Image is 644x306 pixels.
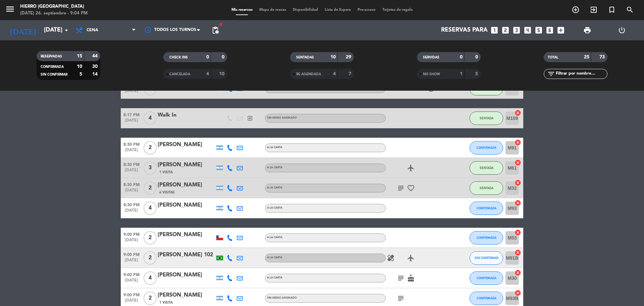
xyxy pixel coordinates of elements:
[470,181,503,195] button: SENTADA
[267,166,282,169] span: A la carta
[490,26,499,35] i: looks_one
[608,6,616,14] i: turned_in_not
[92,64,99,69] strong: 30
[354,8,379,12] span: Pre-acceso
[144,112,157,125] span: 4
[159,300,173,305] span: 1 Visita
[441,27,488,34] span: Reservas para
[121,270,142,278] span: 9:00 PM
[219,72,226,76] strong: 10
[407,254,415,262] i: airplanemode_active
[407,164,415,172] i: airplanemode_active
[267,186,282,189] span: A la carta
[121,180,142,188] span: 8:30 PM
[158,271,215,279] div: [PERSON_NAME]
[515,229,521,236] i: cancel
[121,148,142,156] span: [DATE]
[515,290,521,296] i: cancel
[423,56,439,59] span: SERVIDAS
[470,112,503,125] button: SENTADA
[158,230,215,239] div: [PERSON_NAME]
[470,141,503,155] button: CONFIRMADA
[515,159,521,166] i: cancel
[158,140,215,149] div: [PERSON_NAME]
[20,3,88,10] div: Hierro [GEOGRAPHIC_DATA]
[296,56,314,59] span: SENTADAS
[144,271,157,285] span: 4
[477,206,496,210] span: CONFIRMADA
[515,179,521,186] i: cancel
[121,298,142,306] span: [DATE]
[87,28,98,33] span: Cena
[515,139,521,146] i: cancel
[379,8,416,12] span: Tarjetas de regalo
[144,292,157,305] span: 2
[477,146,496,149] span: CONFIRMADA
[169,73,190,76] span: CANCELADA
[477,276,496,280] span: CONFIRMADA
[20,10,88,17] div: [DATE] 26. septiembre - 9:04 PM
[267,207,282,209] span: A la carta
[158,251,215,259] div: [PERSON_NAME] 102
[158,181,215,189] div: [PERSON_NAME]
[477,296,496,300] span: CONFIRMADA
[206,55,209,59] strong: 0
[599,55,606,59] strong: 73
[5,4,15,14] i: menu
[267,256,282,259] span: A la carta
[121,230,142,238] span: 9:00 PM
[523,26,532,35] i: looks_4
[222,55,226,59] strong: 0
[321,8,354,12] span: Lista de Espera
[545,26,554,35] i: looks_6
[470,161,503,175] button: SENTADA
[590,6,598,14] i: exit_to_app
[515,269,521,276] i: cancel
[584,55,589,59] strong: 25
[121,89,142,96] span: [DATE]
[470,231,503,245] button: CONFIRMADA
[548,56,558,59] span: TOTAL
[477,236,496,239] span: CONFIRMADA
[92,54,99,58] strong: 44
[169,56,188,59] span: CHECK INS
[77,54,82,58] strong: 15
[475,72,479,76] strong: 5
[144,161,157,175] span: 3
[267,117,297,119] span: Sin menú asignado
[407,184,415,192] i: favorite_border
[296,73,321,76] span: RE AGENDADA
[62,26,70,34] i: arrow_drop_down
[407,274,415,282] i: cake
[121,188,142,196] span: [DATE]
[41,73,67,76] span: SIN CONFIRMAR
[460,72,463,76] strong: 1
[121,201,142,208] span: 8:30 PM
[144,251,157,265] span: 2
[480,186,493,190] span: SENTADA
[267,146,282,149] span: A la carta
[121,278,142,286] span: [DATE]
[267,276,282,279] span: A la carta
[618,26,626,34] i: power_settings_new
[604,20,639,40] div: LOG OUT
[158,111,215,120] div: Walk In
[144,231,157,245] span: 2
[583,26,591,34] span: print
[121,258,142,266] span: [DATE]
[5,4,15,16] button: menu
[626,6,634,14] i: search
[397,184,405,192] i: subject
[515,110,521,116] i: cancel
[228,8,256,12] span: Mis reservas
[219,23,223,27] span: fiber_manual_record
[348,72,353,76] strong: 7
[121,208,142,216] span: [DATE]
[267,236,282,239] span: A la carta
[470,251,503,265] button: SIN CONFIRMAR
[515,249,521,256] i: cancel
[387,254,395,262] i: healing
[547,70,555,78] i: filter_list
[556,26,565,35] i: add_box
[121,168,142,176] span: [DATE]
